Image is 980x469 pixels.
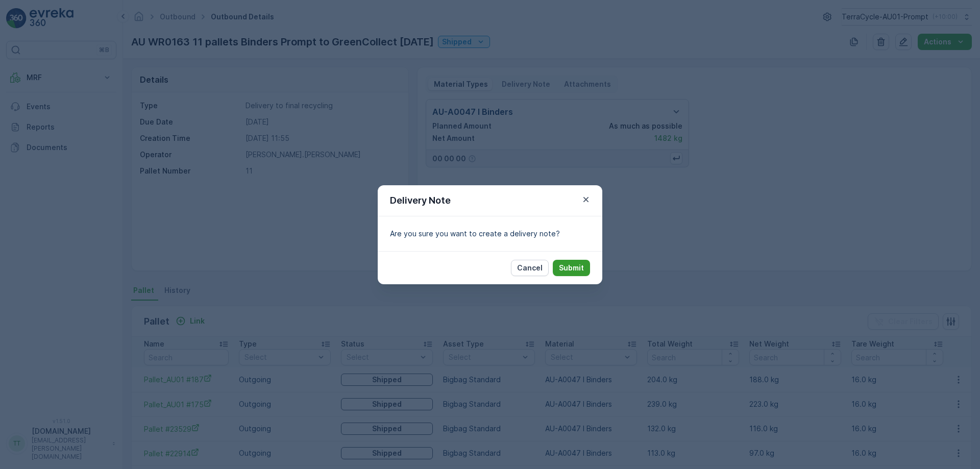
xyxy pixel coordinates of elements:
[517,263,543,273] p: Cancel
[559,263,584,273] p: Submit
[553,260,590,276] button: Submit
[390,229,590,239] p: Are you sure you want to create a delivery note?
[390,193,451,208] p: Delivery Note
[511,260,549,276] button: Cancel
